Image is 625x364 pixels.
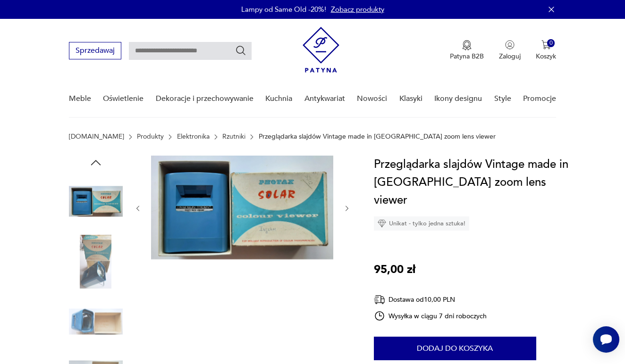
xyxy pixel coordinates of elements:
[69,81,91,117] a: Meble
[450,40,484,61] a: Ikona medaluPatyna B2B
[374,216,469,231] div: Unikat - tylko jedna sztuka!
[494,81,511,117] a: Style
[450,40,484,61] button: Patyna B2B
[222,133,245,141] a: Rzutniki
[137,133,164,141] a: Produkty
[374,337,536,360] button: Dodaj do koszyka
[536,52,556,61] p: Koszyk
[331,5,384,14] a: Zobacz produkty
[265,81,292,117] a: Kuchnia
[374,310,487,322] div: Wysyłka w ciągu 7 dni roboczych
[399,81,422,117] a: Klasyki
[69,42,121,59] button: Sprzedawaj
[156,81,253,117] a: Dekoracje i przechowywanie
[547,39,555,47] div: 0
[374,156,569,209] h1: Przeglądarka slajdów Vintage made in [GEOGRAPHIC_DATA] zoom lens viewer
[69,235,123,289] img: Zdjęcie produktu Przeglądarka slajdów Vintage made in England zoom lens viewer
[69,174,123,228] img: Zdjęcie produktu Przeglądarka slajdów Vintage made in England zoom lens viewer
[103,81,144,117] a: Oświetlenie
[462,40,472,50] img: Ikona medalu
[235,45,246,56] button: Szukaj
[450,52,484,61] p: Patyna B2B
[303,27,339,73] img: Patyna - sklep z meblami i dekoracjami vintage
[69,133,124,141] a: [DOMAIN_NAME]
[241,5,326,14] p: Lampy od Same Old -20%!
[541,40,551,50] img: Ikona koszyka
[259,133,496,141] p: Przeglądarka slajdów Vintage made in [GEOGRAPHIC_DATA] zoom lens viewer
[374,261,415,279] p: 95,00 zł
[378,219,386,228] img: Ikona diamentu
[374,294,385,306] img: Ikona dostawy
[499,40,521,61] button: Zaloguj
[536,40,556,61] button: 0Koszyk
[304,81,345,117] a: Antykwariat
[177,133,210,141] a: Elektronika
[69,48,121,55] a: Sprzedawaj
[374,294,487,306] div: Dostawa od 10,00 PLN
[357,81,387,117] a: Nowości
[523,81,556,117] a: Promocje
[593,326,619,353] iframe: Smartsupp widget button
[69,295,123,348] img: Zdjęcie produktu Przeglądarka slajdów Vintage made in England zoom lens viewer
[505,40,515,50] img: Ikonka użytkownika
[499,52,521,61] p: Zaloguj
[434,81,482,117] a: Ikony designu
[151,156,333,259] img: Zdjęcie produktu Przeglądarka slajdów Vintage made in England zoom lens viewer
